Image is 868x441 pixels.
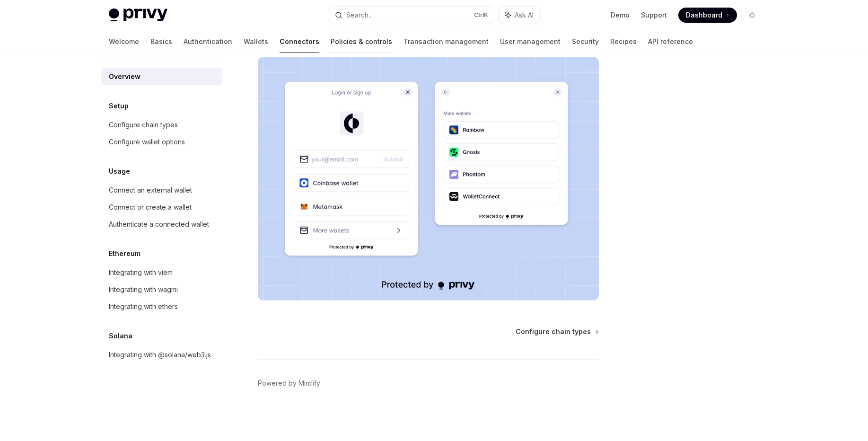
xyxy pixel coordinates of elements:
span: Configure chain types [516,327,591,336]
div: Overview [109,71,140,82]
div: Search... [346,9,373,21]
a: Overview [101,68,222,85]
div: Configure chain types [109,119,178,131]
a: Recipes [610,30,637,53]
div: Authenticate a connected wallet [109,219,209,230]
a: Transaction management [403,30,489,53]
span: Ask AI [515,10,534,20]
a: Authenticate a connected wallet [101,216,222,233]
span: Dashboard [686,10,722,20]
a: Welcome [109,30,139,53]
a: Connect an external wallet [101,182,222,199]
h5: Setup [109,100,129,112]
a: Connect or create a wallet [101,199,222,216]
h5: Solana [109,330,132,342]
a: Powered by Mintlify [258,379,320,388]
a: Integrating with wagmi [101,281,222,298]
div: Integrating with ethers [109,301,178,312]
a: Dashboard [678,8,737,23]
div: Configure wallet options [109,136,185,148]
div: Connect or create a wallet [109,202,192,213]
a: Security [572,30,599,53]
a: Policies & controls [331,30,392,53]
img: Connectors3 [258,57,599,300]
a: Configure wallet options [101,133,222,150]
a: Connectors [280,30,319,53]
a: Authentication [184,30,232,53]
span: Ctrl K [474,11,488,19]
div: Connect an external wallet [109,185,192,196]
a: User management [500,30,561,53]
a: Configure chain types [101,116,222,133]
a: Wallets [244,30,268,53]
a: API reference [648,30,693,53]
img: light logo [109,9,167,22]
a: Demo [611,10,630,20]
a: Support [641,10,667,20]
h5: Usage [109,166,130,177]
a: Basics [150,30,172,53]
button: Toggle dark mode [745,8,760,23]
div: Integrating with viem [109,267,173,278]
a: Configure chain types [516,327,598,336]
button: Ask AI [499,7,540,24]
div: Integrating with @solana/web3.js [109,349,211,361]
div: Integrating with wagmi [109,284,178,295]
h5: Ethereum [109,248,140,259]
button: Search...CtrlK [328,7,494,24]
a: Integrating with @solana/web3.js [101,346,222,363]
a: Integrating with viem [101,264,222,281]
a: Integrating with ethers [101,298,222,315]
